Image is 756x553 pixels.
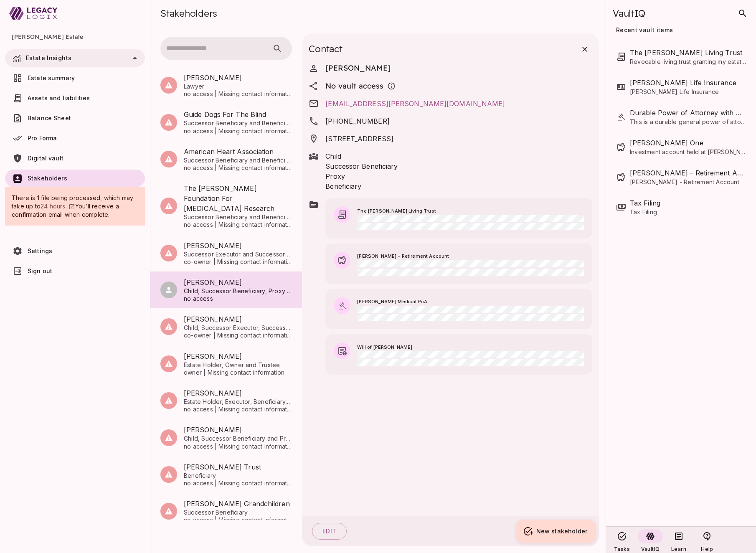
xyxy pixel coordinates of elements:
[28,134,57,142] span: Pro Forma
[184,90,292,98] span: no access | Missing contact information
[630,58,746,66] span: Revocable living trust granting my estate to the spouse, then to children and charitable gifts.
[616,72,746,102] div: [PERSON_NAME] Life Insurance[PERSON_NAME] Life Insurance
[325,81,383,91] span: No vault access
[184,213,292,221] span: Successor Beneficiary and Beneficiary
[184,369,292,376] span: owner | Missing contact information
[325,181,398,191] span: Beneficiary
[28,94,90,101] span: Assets and liabilities
[616,42,746,72] div: The [PERSON_NAME] Living TrustRevocable living trust granting my estate to the spouse, then to ch...
[325,244,592,284] button: [PERSON_NAME] - Retirement Account
[184,157,292,164] span: Successor Beneficiary and Beneficiary
[630,48,746,58] span: The Henry Smith Living Trust
[5,170,145,187] a: Stakeholders
[184,251,292,258] span: Successor Executor and Successor Trustee
[630,138,746,148] span: Schwab One
[184,332,292,339] span: co-owner | Missing contact information
[184,73,292,83] span: [PERSON_NAME]
[5,150,145,167] a: Digital vault
[184,147,292,157] span: American Heart Association
[184,479,292,487] span: no access | Missing contact information
[184,83,292,90] span: Lawyer
[616,132,746,162] div: [PERSON_NAME] OneInvestment account held at [PERSON_NAME] [PERSON_NAME]
[357,208,584,215] span: The [PERSON_NAME] Living Trust
[184,119,292,127] span: Successor Beneficiary and Beneficiary
[671,546,686,552] span: Learn
[184,516,292,524] span: no access | Missing contact information
[184,287,292,295] span: Child, Successor Beneficiary, Proxy and Beneficiary
[536,528,587,535] span: New stakeholder
[5,89,145,107] a: Assets and liabilities
[184,462,292,472] span: [PERSON_NAME] Trust
[630,118,746,126] span: This is a durable general power of attorney document executed by [PERSON_NAME] on [DATE] in [US_S...
[630,148,746,156] span: Investment account held at [PERSON_NAME] [PERSON_NAME]
[616,162,746,192] div: [PERSON_NAME] - Retirement Account[PERSON_NAME] - Retirement Account
[516,520,596,543] button: New stakeholder
[357,298,584,306] span: [PERSON_NAME] Medical PoA
[184,388,292,398] span: [PERSON_NAME]
[41,203,67,210] span: 24 hours.
[630,78,746,88] span: Henry Smith Life Insurance
[325,116,389,126] span: [PHONE_NUMBER]
[28,267,52,274] span: Sign out
[630,108,746,118] span: Durable Power of Attorney with Regard to Property Matters and Personal Care
[630,198,746,208] span: Tax Filing
[28,114,71,122] span: Balance Sheet
[5,109,145,127] a: Balance Sheet
[614,546,630,552] span: Tasks
[28,155,63,162] span: Digital vault
[184,164,292,172] span: no access | Missing contact information
[630,88,746,96] span: [PERSON_NAME] Life Insurance
[184,221,292,228] span: no access | Missing contact information
[5,242,145,260] a: Settings
[184,127,292,135] span: no access | Missing contact information
[325,289,592,330] button: [PERSON_NAME] Medical PoA
[12,194,135,210] span: There is 1 file being processed, which may take up to
[26,54,71,61] span: Estate Insights
[616,192,746,222] div: Tax FilingTax Filing
[184,509,292,516] span: Successor Beneficiary
[28,247,52,254] span: Settings
[184,324,292,332] span: Child, Successor Executor, Successor Beneficiary, Successor Trustee and Proxy
[325,334,592,375] button: Will of [PERSON_NAME]
[616,27,673,35] span: Recent vault items
[5,49,145,67] div: Estate Insights
[184,314,292,324] span: [PERSON_NAME]
[184,406,292,413] span: no access | Missing contact information
[357,253,584,260] span: [PERSON_NAME] - Retirement Account
[184,277,292,287] span: [PERSON_NAME]
[28,175,67,182] span: Stakeholders
[325,171,398,181] span: Proxy
[5,69,145,87] a: Estate summary
[184,435,292,442] span: Child, Successor Beneficiary and Proxy
[325,99,505,108] a: [EMAIL_ADDRESS][PERSON_NAME][DOMAIN_NAME]
[184,241,292,251] span: [PERSON_NAME]
[616,102,746,132] div: Durable Power of Attorney with Regard to Property Matters and Personal CareThis is a durable gene...
[184,425,292,435] span: [PERSON_NAME]
[184,258,292,266] span: co-owner | Missing contact information
[5,129,145,147] a: Pro Forma
[613,8,645,19] span: VaultIQ
[184,351,292,361] span: [PERSON_NAME]
[5,262,145,280] a: Sign out
[701,546,713,552] span: Help
[41,203,75,210] a: 24 hours.
[28,74,75,81] span: Estate summary
[325,161,398,171] span: Successor Beneficiary
[325,63,391,73] span: [PERSON_NAME]
[325,198,592,238] button: The [PERSON_NAME] Living Trust
[630,208,746,216] span: Tax Filing
[184,499,292,509] span: [PERSON_NAME] Grandchildren
[325,134,393,144] span: [STREET_ADDRESS]
[184,472,292,479] span: Beneficiary
[630,178,746,186] span: [PERSON_NAME] - Retirement Account
[184,295,292,302] span: no access
[184,183,292,213] span: The [PERSON_NAME] Foundation For [MEDICAL_DATA] Research
[184,109,292,119] span: Guide Dogs For The Blind
[641,546,660,552] span: VaultIQ
[160,8,217,19] span: Stakeholders
[184,398,292,406] span: Estate Holder, Executor, Beneficiary, Trustee, Successor Beneficiary, Proxy and Owner
[184,443,292,450] span: no access | Missing contact information
[325,151,398,161] span: Child
[12,27,138,47] span: [PERSON_NAME] Estate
